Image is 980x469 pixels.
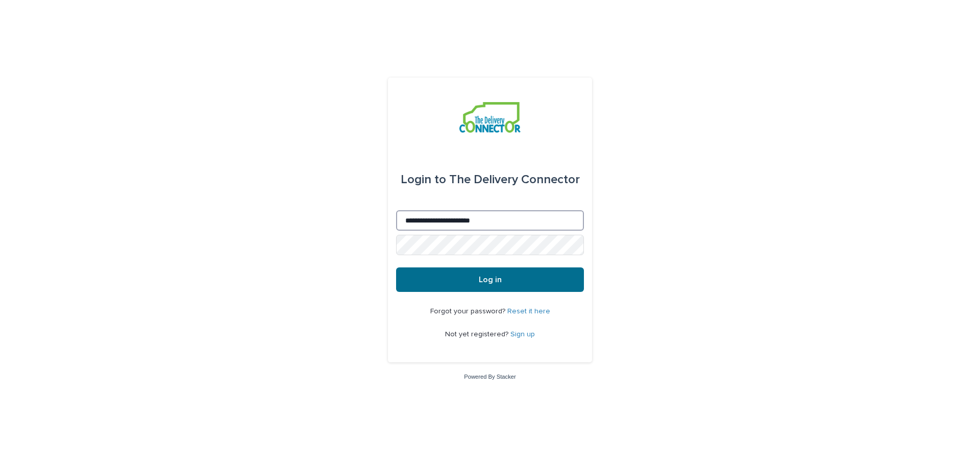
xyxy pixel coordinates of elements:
[479,276,502,284] span: Log in
[401,165,580,194] div: The Delivery Connector
[401,174,446,186] span: Login to
[507,308,550,315] a: Reset it here
[430,308,507,315] span: Forgot your password?
[396,267,584,292] button: Log in
[510,331,535,338] a: Sign up
[464,374,516,380] a: Powered By Stacker
[459,102,520,133] img: aCWQmA6OSGG0Kwt8cj3c
[445,331,510,338] span: Not yet registered?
